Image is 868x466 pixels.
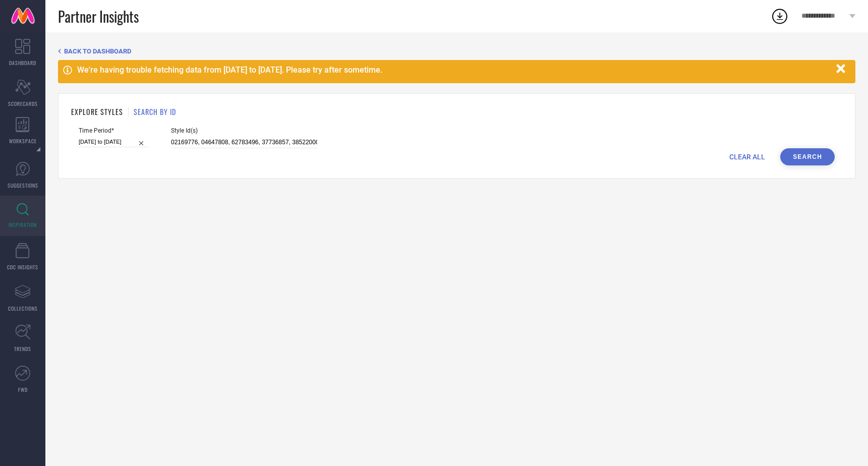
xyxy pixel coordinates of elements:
span: INSPIRATION [9,221,37,228]
span: DASHBOARD [9,59,36,67]
span: FWD [18,386,28,393]
div: We're having trouble fetching data from [DATE] to [DATE]. Please try after sometime. [77,65,831,75]
div: Back TO Dashboard [58,47,855,55]
span: Time Period* [79,127,148,134]
span: BACK TO DASHBOARD [64,47,131,55]
input: Select time period [79,137,148,147]
span: CLEAR ALL [729,153,765,161]
span: TRENDS [14,345,31,353]
span: COLLECTIONS [8,305,38,312]
span: SUGGESTIONS [8,182,38,189]
div: Open download list [771,7,789,25]
span: WORKSPACE [9,137,37,145]
span: SCORECARDS [8,100,38,107]
h1: EXPLORE STYLES [71,106,123,117]
input: Enter comma separated style ids e.g. 12345, 67890 [171,137,317,148]
h1: SEARCH BY ID [134,106,176,117]
button: Search [780,148,835,165]
span: CDC INSIGHTS [7,263,38,271]
span: Style Id(s) [171,127,317,134]
span: Partner Insights [58,6,139,27]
